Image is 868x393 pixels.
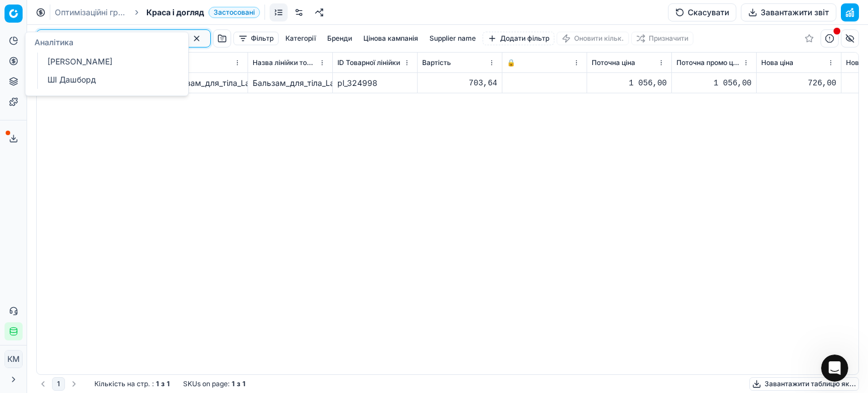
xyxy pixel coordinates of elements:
[253,77,328,89] div: Бальзам_для_тіла_La_Roche-Posay_Lipikar_AP+M_400_мл_(MB235800)
[592,58,635,67] span: Поточна ціна
[337,77,413,89] div: pl_324998
[592,77,667,89] div: 1 056,00
[43,54,175,70] a: [PERSON_NAME]
[55,7,127,18] a: Оптимізаційні групи
[741,3,836,21] button: Завантажити звіт
[209,7,260,18] span: Застосовані
[43,72,175,88] a: ШІ Дашборд
[253,58,316,67] span: Назва лінійки товарів
[281,32,320,45] button: Категорії
[337,58,400,67] span: ID Товарної лінійки
[631,32,693,45] button: Призначити
[242,379,245,388] strong: 1
[676,77,752,89] div: 1 056,00
[36,377,81,391] nav: pagination
[5,351,22,368] span: КM
[146,7,204,18] span: Краса і догляд
[233,32,279,45] button: Фільтр
[668,3,736,21] button: Скасувати
[821,355,848,382] iframe: Intercom live chat
[507,58,515,67] span: 🔒
[425,32,480,45] button: Supplier name
[94,379,170,388] div: :
[5,350,23,368] button: КM
[55,7,260,18] nav: breadcrumb
[94,379,150,388] span: Кількість на стр.
[749,377,859,391] button: Завантажити таблицю як...
[156,379,159,388] strong: 1
[146,7,260,18] span: Краса і доглядЗастосовані
[232,379,235,388] strong: 1
[167,379,170,388] strong: 1
[36,377,50,391] button: Go to previous page
[761,77,836,89] div: 726,00
[67,377,81,391] button: Go to next page
[237,379,240,388] strong: з
[183,379,229,388] span: SKUs on page :
[422,77,497,89] div: 703,64
[161,379,164,388] strong: з
[359,32,423,45] button: Цінова кампанія
[422,58,451,67] span: Вартість
[676,58,740,67] span: Поточна промо ціна
[323,32,357,45] button: Бренди
[52,377,65,391] button: 1
[483,32,554,45] button: Додати фільтр
[34,37,73,47] span: Аналітика
[557,32,629,45] button: Оновити кільк.
[761,58,793,67] span: Нова ціна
